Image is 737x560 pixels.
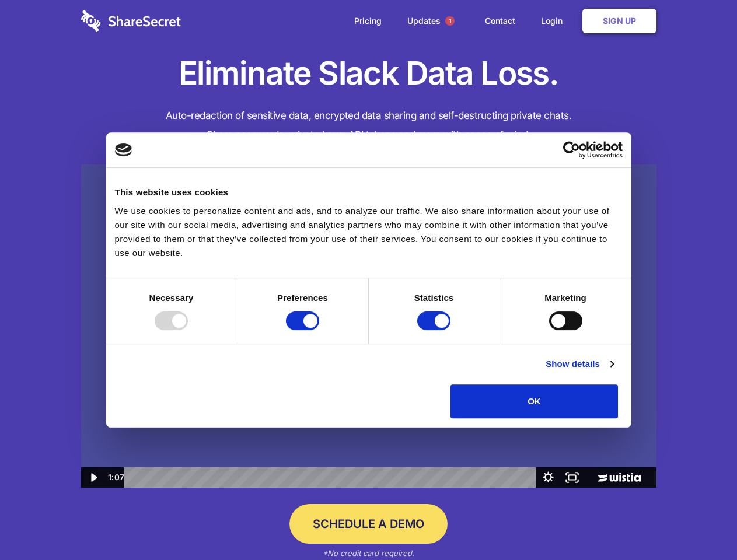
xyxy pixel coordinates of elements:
h1: Eliminate Slack Data Loss. [81,52,656,94]
a: Contact [473,3,527,39]
span: 1 [445,16,455,26]
strong: Preferences [277,293,328,303]
a: Show details [546,357,613,371]
button: Fullscreen [560,467,584,488]
h4: Auto-redaction of sensitive data, encrypted data sharing and self-destructing private chats. Shar... [81,106,656,145]
img: logo [115,143,132,156]
strong: Necessary [149,293,194,303]
img: Sharesecret [81,164,656,488]
a: Sign Up [582,9,656,33]
em: *No credit card required. [323,548,414,558]
strong: Marketing [544,293,586,303]
button: Play Video [81,467,105,488]
a: Schedule a Demo [289,504,448,544]
div: We use cookies to personalize content and ads, and to analyze our traffic. We also share informat... [115,204,623,260]
div: Playbar [133,467,530,488]
a: Login [529,3,580,39]
a: Usercentrics Cookiebot - opens in a new window [521,141,623,159]
a: Pricing [343,3,393,39]
strong: Statistics [414,293,454,303]
img: logo-wordmark-white-trans-d4663122ce5f474addd5e946df7df03e33cb6a1c49d2221995e7729f52c070b2.svg [81,10,181,32]
a: Wistia Logo -- Learn More [584,467,656,488]
div: This website uses cookies [115,185,623,199]
button: Show settings menu [536,467,560,488]
button: OK [450,384,618,418]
